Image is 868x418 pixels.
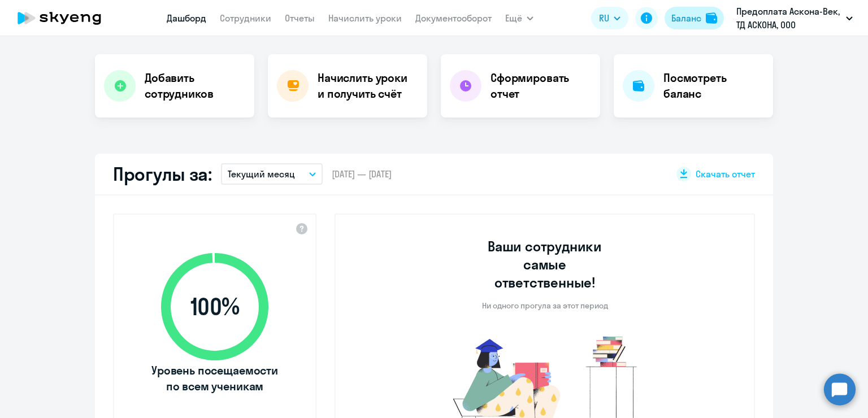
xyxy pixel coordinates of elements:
button: Предоплата Аскона-Век, ТД АСКОНА, ООО [731,5,858,32]
p: Ни одного прогула за этот период [482,301,608,311]
button: Балансbalance [665,7,724,29]
h4: Добавить сотрудников [145,70,245,102]
a: Отчеты [285,12,315,24]
div: Баланс [671,11,701,25]
a: Дашборд [167,12,206,24]
a: Начислить уроки [328,12,402,24]
button: RU [591,7,628,29]
h2: Прогулы за: [113,163,212,185]
p: Текущий месяц [228,167,295,181]
h4: Сформировать отчет [491,70,591,102]
img: balance [706,12,717,24]
h4: Начислить уроки и получить счёт [318,70,416,102]
button: Ещё [505,7,533,29]
a: Документооборот [415,12,492,24]
h3: Ваши сотрудники самые ответственные! [472,237,618,291]
p: Предоплата Аскона-Век, ТД АСКОНА, ООО [736,5,841,32]
span: Ещё [505,11,522,25]
a: Сотрудники [220,12,271,24]
button: Текущий месяц [221,163,323,185]
span: Уровень посещаемости по всем ученикам [150,363,280,394]
h4: Посмотреть баланс [663,70,764,102]
span: [DATE] — [DATE] [332,168,392,180]
span: RU [599,11,609,25]
span: Скачать отчет [696,168,755,180]
span: 100 % [150,293,280,320]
